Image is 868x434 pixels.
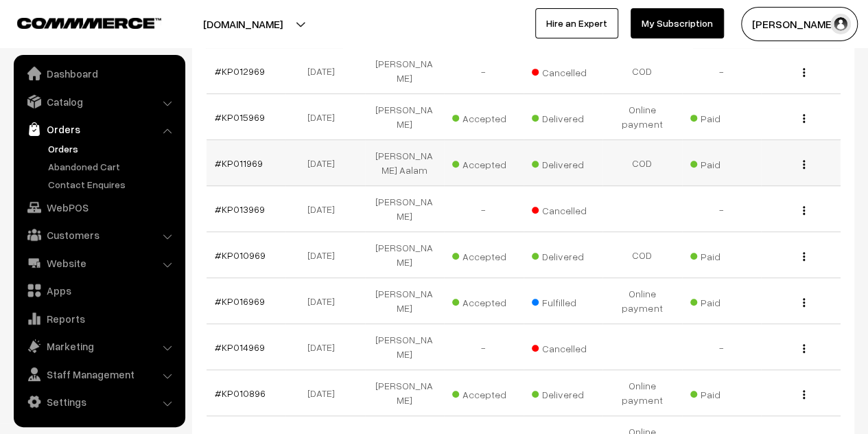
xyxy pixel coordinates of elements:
td: [PERSON_NAME] [365,232,445,278]
a: WebPOS [17,195,180,220]
img: Menu [803,390,805,399]
img: user [830,14,851,34]
a: COMMMERCE [17,14,137,30]
a: Catalog [17,89,180,114]
td: COD [602,140,682,186]
img: Menu [803,298,805,307]
span: Cancelled [532,62,600,80]
td: [PERSON_NAME] [365,94,445,140]
span: Delivered [532,384,600,402]
span: Cancelled [532,338,600,356]
a: Apps [17,278,180,303]
td: - [682,48,762,94]
a: #KP016969 [215,295,265,307]
button: [PERSON_NAME] [741,7,858,41]
img: Menu [803,344,805,353]
a: #KP010896 [215,387,266,399]
span: Fulfilled [532,292,600,310]
img: Menu [803,114,805,123]
a: #KP013969 [215,203,265,215]
td: - [444,324,524,370]
a: Abandoned Cart [45,159,180,174]
td: [DATE] [285,186,365,232]
span: Accepted [452,384,521,402]
a: #KP015969 [215,111,265,123]
a: Dashboard [17,61,180,86]
a: Settings [17,389,180,414]
td: [DATE] [285,278,365,324]
span: Paid [690,292,759,310]
span: Paid [690,108,759,126]
td: [PERSON_NAME] Aalam [365,140,445,186]
span: Accepted [452,246,521,264]
a: Contact Enquires [45,177,180,192]
a: Customers [17,222,180,247]
td: [DATE] [285,48,365,94]
td: [DATE] [285,370,365,416]
td: - [682,324,762,370]
span: Paid [690,154,759,172]
button: [DOMAIN_NAME] [155,7,331,41]
td: Online payment [602,94,682,140]
td: - [444,186,524,232]
span: Accepted [452,154,521,172]
img: Menu [803,160,805,169]
a: Reports [17,306,180,331]
span: Delivered [532,154,600,172]
a: Hire an Expert [535,8,618,38]
td: [DATE] [285,324,365,370]
img: Menu [803,68,805,77]
td: [PERSON_NAME] [365,324,445,370]
img: Menu [803,206,805,215]
a: #KP014969 [215,341,265,353]
span: Paid [690,246,759,264]
td: [DATE] [285,94,365,140]
a: Staff Management [17,362,180,387]
a: Orders [17,117,180,141]
td: [PERSON_NAME] [365,48,445,94]
a: My Subscription [631,8,724,38]
a: Orders [45,141,180,156]
td: [PERSON_NAME] [365,278,445,324]
td: [DATE] [285,232,365,278]
td: Online payment [602,370,682,416]
span: Delivered [532,246,600,264]
td: - [444,48,524,94]
a: Marketing [17,334,180,358]
td: [PERSON_NAME] [365,186,445,232]
span: Cancelled [532,200,600,218]
span: Accepted [452,292,521,310]
td: Online payment [602,278,682,324]
img: COMMMERCE [17,18,161,28]
a: #KP010969 [215,249,266,261]
img: Menu [803,252,805,261]
span: Accepted [452,108,521,126]
a: #KP011969 [215,157,263,169]
a: #KP012969 [215,65,265,77]
td: [PERSON_NAME] [365,370,445,416]
td: - [682,186,762,232]
td: [DATE] [285,140,365,186]
td: COD [602,48,682,94]
a: Website [17,251,180,275]
td: COD [602,232,682,278]
span: Delivered [532,108,600,126]
span: Paid [690,384,759,402]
